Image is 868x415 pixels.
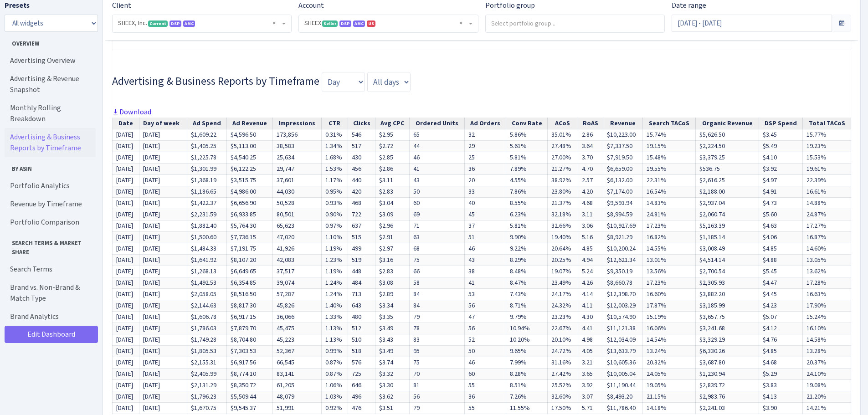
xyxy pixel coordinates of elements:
[578,266,603,277] td: 5.24
[695,129,759,141] td: $5,626.50
[375,277,410,289] td: $3.08
[187,164,226,175] td: $1,301.99
[348,141,375,152] td: 517
[465,198,506,209] td: 40
[465,118,506,129] th: Ad Orders
[375,266,410,277] td: $2.83
[226,266,272,277] td: $6,649.65
[603,175,643,186] td: $6,132.00
[410,118,465,129] th: Ordered Units
[506,232,548,243] td: 9.90%
[339,20,351,27] span: DSP
[321,129,348,141] td: 0.31%
[643,266,695,277] td: 13.56%
[139,118,187,129] th: Day of week
[5,51,96,70] a: Advertising Overview
[226,209,272,220] td: $6,933.85
[348,118,375,129] th: Clicks
[803,198,851,209] td: 14.88%
[465,220,506,232] td: 37
[113,15,291,32] span: SHEEX, Inc. <span class="badge badge-success">Current</span><span class="badge badge-primary">DSP...
[139,255,187,266] td: [DATE]
[113,255,139,266] td: [DATE]
[506,129,548,141] td: 5.86%
[465,277,506,289] td: 41
[139,220,187,232] td: [DATE]
[548,220,578,232] td: 32.66%
[548,152,578,164] td: 27.00%
[759,232,803,243] td: $4.06
[410,175,465,186] td: 43
[375,141,410,152] td: $2.72
[348,266,375,277] td: 448
[321,186,348,198] td: 0.95%
[5,70,96,99] a: Advertising & Revenue Snapshot
[410,266,465,277] td: 66
[578,243,603,255] td: 4.85
[643,243,695,255] td: 14.55%
[506,277,548,289] td: 8.47%
[695,198,759,209] td: $2,937.04
[187,266,226,277] td: $1,268.13
[113,277,139,289] td: [DATE]
[375,232,410,243] td: $2.91
[643,186,695,198] td: 16.54%
[578,186,603,198] td: 4.20
[139,152,187,164] td: [DATE]
[118,19,280,28] span: SHEEX, Inc. <span class="badge badge-success">Current</span><span class="badge badge-primary">DSP...
[506,266,548,277] td: 8.48%
[226,243,272,255] td: $7,191.75
[548,198,578,209] td: 21.37%
[226,152,272,164] td: $4,540.25
[643,209,695,220] td: 24.81%
[465,186,506,198] td: 33
[226,118,272,129] th: Ad Revenue
[169,20,181,27] span: DSP
[226,220,272,232] td: $5,764.30
[548,209,578,220] td: 32.18%
[695,164,759,175] td: $536.75
[321,152,348,164] td: 1.68%
[803,243,851,255] td: 14.60%
[643,198,695,209] td: 14.83%
[759,255,803,266] td: $4.88
[578,198,603,209] td: 4.68
[272,232,321,243] td: 47,020
[348,175,375,186] td: 440
[348,232,375,243] td: 515
[803,152,851,164] td: 15.53%
[139,198,187,209] td: [DATE]
[410,152,465,164] td: 46
[348,277,375,289] td: 484
[113,220,139,232] td: [DATE]
[272,255,321,266] td: 42,083
[410,129,465,141] td: 65
[695,277,759,289] td: $2,305.93
[272,141,321,152] td: 38,583
[465,255,506,266] td: 43
[578,209,603,220] td: 3.11
[603,266,643,277] td: $9,350.19
[272,118,321,129] th: Impressions
[272,209,321,220] td: 80,501
[112,74,319,88] span: Advertising & Business Reports by Timeframe
[603,152,643,164] td: $7,919.50
[5,326,98,343] a: Edit Dashboard
[603,141,643,152] td: $7,337.50
[353,20,365,27] span: AMC
[348,198,375,209] td: 468
[139,232,187,243] td: [DATE]
[506,198,548,209] td: 8.55%
[112,107,151,117] a: Download
[375,175,410,186] td: $3.11
[226,164,272,175] td: $6,122.25
[759,277,803,289] td: $4.47
[375,186,410,198] td: $2.83
[187,277,226,289] td: $1,492.53
[578,175,603,186] td: 2.57
[348,129,375,141] td: 546
[187,141,226,152] td: $1,405.25
[506,243,548,255] td: 9.22%
[578,152,603,164] td: 3.70
[226,186,272,198] td: $4,986.00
